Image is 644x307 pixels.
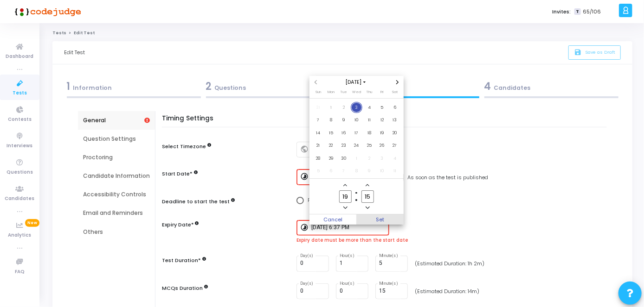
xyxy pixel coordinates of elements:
td: September 5, 2025 [376,101,389,114]
span: 21 [313,140,324,151]
span: 6 [325,165,337,177]
td: September 4, 2025 [363,101,376,114]
span: 11 [364,114,375,126]
th: Sunday [312,89,325,98]
td: September 27, 2025 [388,139,401,152]
span: 2 [338,102,350,113]
span: 10 [351,114,362,126]
td: September 26, 2025 [376,139,389,152]
td: September 24, 2025 [350,139,363,152]
td: October 6, 2025 [325,165,338,178]
span: 11 [389,165,401,177]
span: Sat [392,89,398,94]
td: October 2, 2025 [363,152,376,165]
button: Cancel [309,214,357,225]
span: 8 [351,165,362,177]
span: 13 [389,114,401,126]
td: September 17, 2025 [350,126,363,139]
span: 27 [389,140,401,151]
span: 31 [313,102,324,113]
span: 26 [376,140,388,151]
td: October 8, 2025 [350,165,363,178]
span: 16 [338,127,350,139]
span: 17 [351,127,362,139]
span: 5 [313,165,324,177]
span: Fri [380,89,383,94]
td: October 5, 2025 [312,165,325,178]
span: Mon [328,89,335,94]
td: October 3, 2025 [376,152,389,165]
td: September 29, 2025 [325,152,338,165]
td: September 16, 2025 [337,126,350,139]
td: September 2, 2025 [337,101,350,114]
span: 24 [351,140,362,151]
span: 8 [325,114,337,126]
span: 23 [338,140,350,151]
span: 28 [313,153,324,164]
th: Thursday [363,89,376,98]
th: Monday [325,89,338,98]
span: 9 [338,114,350,126]
span: 25 [364,140,375,151]
td: September 20, 2025 [388,126,401,139]
td: September 6, 2025 [388,101,401,114]
span: 6 [389,102,401,113]
span: 10 [376,165,388,177]
span: 9 [364,165,375,177]
td: September 30, 2025 [337,152,350,165]
td: October 11, 2025 [388,165,401,178]
td: September 13, 2025 [388,114,401,127]
button: Next month [393,78,401,86]
td: September 1, 2025 [325,101,338,114]
td: September 18, 2025 [363,126,376,139]
th: Wednesday [350,89,363,98]
span: 12 [376,114,388,126]
span: 4 [364,102,375,113]
th: Saturday [388,89,401,98]
button: Minus a hour [341,204,349,212]
span: 7 [338,165,350,177]
td: September 12, 2025 [376,114,389,127]
td: October 7, 2025 [337,165,350,178]
td: September 21, 2025 [312,139,325,152]
span: 2 [364,153,375,164]
td: October 4, 2025 [388,152,401,165]
span: 3 [351,102,362,113]
span: 18 [364,127,375,139]
span: 30 [338,153,350,164]
span: [DATE] [343,78,370,86]
td: September 3, 2025 [350,101,363,114]
span: 29 [325,153,337,164]
th: Friday [376,89,389,98]
span: 1 [325,102,337,113]
span: Tue [340,89,347,94]
td: September 10, 2025 [350,114,363,127]
span: Wed [352,89,361,94]
button: Choose month and year [343,78,370,86]
span: 1 [351,153,362,164]
td: September 9, 2025 [337,114,350,127]
td: September 8, 2025 [325,114,338,127]
button: Set [356,214,404,225]
td: September 7, 2025 [312,114,325,127]
span: 7 [313,114,324,126]
span: 22 [325,140,337,151]
span: 15 [325,127,337,139]
td: October 9, 2025 [363,165,376,178]
td: August 31, 2025 [312,101,325,114]
td: September 23, 2025 [337,139,350,152]
td: September 11, 2025 [363,114,376,127]
td: September 15, 2025 [325,126,338,139]
button: Add a hour [341,182,349,189]
span: 3 [376,153,388,164]
span: 4 [389,153,401,164]
button: Minus a minute [364,204,372,212]
span: 19 [376,127,388,139]
td: September 28, 2025 [312,152,325,165]
button: Add a minute [364,182,372,189]
button: Previous month [312,78,320,86]
span: 14 [313,127,324,139]
th: Tuesday [337,89,350,98]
